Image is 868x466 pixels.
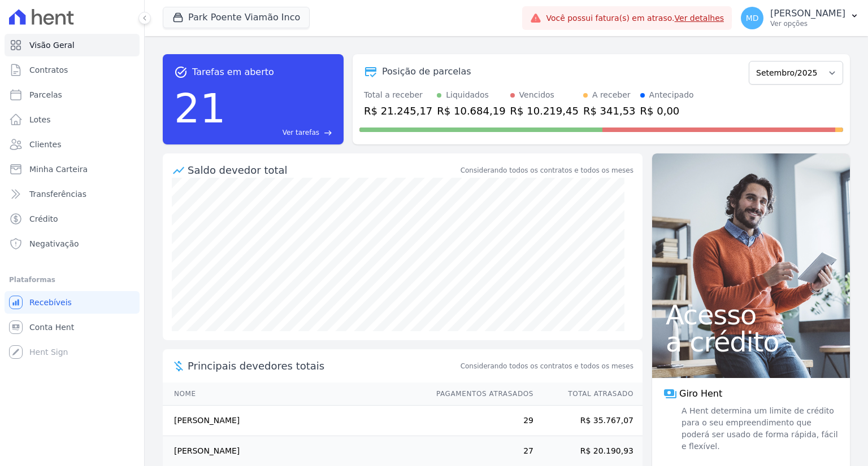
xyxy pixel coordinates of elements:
[364,103,432,118] div: R$ 21.245,17
[5,158,140,181] a: Minha Carteira
[174,79,226,138] div: 21
[29,89,62,100] span: Parcelas
[29,139,61,150] span: Clientes
[163,406,426,436] td: [PERSON_NAME]
[437,103,505,118] div: R$ 10.684,19
[770,8,845,19] p: [PERSON_NAME]
[188,358,458,373] span: Principais devedores totais
[29,322,74,333] span: Conta Hent
[546,12,724,24] span: Você possui fatura(s) em atraso.
[29,164,88,175] span: Minha Carteira
[666,328,836,355] span: a crédito
[9,273,135,287] div: Plataformas
[283,128,319,138] span: Ver tarefas
[675,14,724,23] a: Ver detalhes
[163,7,310,28] button: Park Poente Viamão Inco
[382,65,471,78] div: Posição de parcelas
[188,162,458,178] div: Saldo devedor total
[174,65,188,79] span: task_alt
[666,301,836,328] span: Acesso
[649,89,694,101] div: Antecipado
[640,103,694,118] div: R$ 0,00
[29,297,72,308] span: Recebíveis
[5,108,140,131] a: Lotes
[5,34,140,56] a: Visão Geral
[592,89,631,101] div: A receber
[364,89,432,101] div: Total a receber
[770,19,845,28] p: Ver opções
[5,291,140,314] a: Recebíveis
[29,64,68,76] span: Contratos
[5,83,140,106] a: Parcelas
[5,183,140,205] a: Transferências
[324,129,332,137] span: east
[192,65,274,79] span: Tarefas em aberto
[510,103,579,118] div: R$ 10.219,45
[231,128,332,138] a: Ver tarefas east
[732,2,868,34] button: MD [PERSON_NAME] Ver opções
[163,383,426,406] th: Nome
[29,188,86,200] span: Transferências
[426,406,534,436] td: 29
[534,406,643,436] td: R$ 35.767,07
[29,213,58,225] span: Crédito
[5,59,140,81] a: Contratos
[679,405,839,452] span: A Hent determina um limite de crédito para o seu empreendimento que poderá ser usado de forma ráp...
[5,232,140,255] a: Negativação
[534,383,643,406] th: Total Atrasado
[29,238,79,249] span: Negativação
[583,103,636,118] div: R$ 341,53
[29,39,75,51] span: Visão Geral
[5,208,140,230] a: Crédito
[446,89,489,101] div: Liquidados
[679,387,722,401] span: Giro Hent
[461,361,633,371] span: Considerando todos os contratos e todos os meses
[461,165,633,175] div: Considerando todos os contratos e todos os meses
[746,14,759,22] span: MD
[519,89,554,101] div: Vencidos
[426,383,534,406] th: Pagamentos Atrasados
[5,316,140,338] a: Conta Hent
[5,133,140,156] a: Clientes
[29,114,51,125] span: Lotes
